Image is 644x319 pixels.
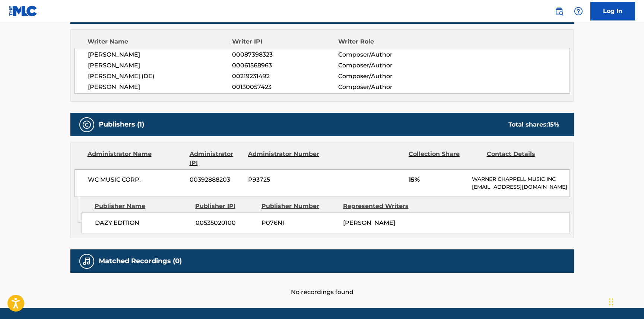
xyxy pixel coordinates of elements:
[88,175,184,184] span: WC MUSIC CORP.
[70,273,574,297] div: No recordings found
[232,50,338,59] span: 00087398323
[99,120,144,129] h5: Publishers (1)
[338,83,435,92] span: Composer/Author
[472,175,569,183] p: WARNER CHAPPELL MUSIC INC
[338,61,435,70] span: Composer/Author
[261,202,337,211] div: Publisher Number
[548,121,559,128] span: 15 %
[338,50,435,59] span: Composer/Author
[248,150,320,168] div: Administrator Number
[95,202,190,211] div: Publisher Name
[82,257,91,266] img: Matched Recordings
[232,72,338,81] span: 00219231492
[487,150,559,168] div: Contact Details
[343,219,395,226] span: [PERSON_NAME]
[195,202,256,211] div: Publisher IPI
[190,175,242,184] span: 00392888203
[409,150,481,168] div: Collection Share
[232,61,338,70] span: 00061568963
[88,61,232,70] span: [PERSON_NAME]
[88,50,232,59] span: [PERSON_NAME]
[409,175,466,184] span: 15%
[248,175,320,184] span: P93725
[508,120,559,129] div: Total shares:
[338,72,435,81] span: Composer/Author
[88,83,232,92] span: [PERSON_NAME]
[232,37,338,46] div: Writer IPI
[88,72,232,81] span: [PERSON_NAME] (DE)
[574,7,583,16] img: help
[261,218,337,227] span: P076NI
[82,120,91,129] img: Publishers
[552,4,567,19] a: Public Search
[232,83,338,92] span: 00130057423
[190,150,242,168] div: Administrator IPI
[88,150,184,168] div: Administrator Name
[95,218,190,227] span: DAZY EDITION
[99,257,182,265] h5: Matched Recordings (0)
[338,37,435,46] div: Writer Role
[196,218,256,227] span: 00535020100
[343,202,419,211] div: Represented Writers
[590,2,635,20] a: Log In
[555,7,564,16] img: search
[609,291,613,313] div: Drag
[472,183,569,191] p: [EMAIL_ADDRESS][DOMAIN_NAME]
[607,283,644,319] iframe: Chat Widget
[571,4,586,19] div: Help
[88,37,232,46] div: Writer Name
[9,6,38,16] img: MLC Logo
